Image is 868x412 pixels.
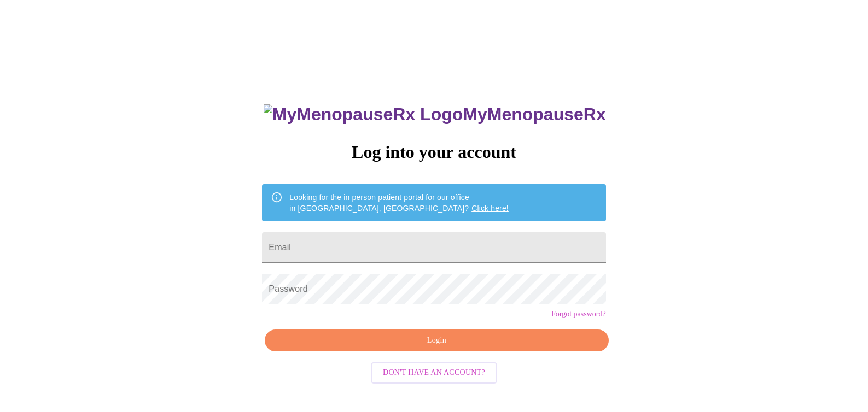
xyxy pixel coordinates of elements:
[264,104,463,125] img: MyMenopauseRx Logo
[264,104,606,125] h3: MyMenopauseRx
[471,204,509,213] a: Click here!
[371,362,497,384] button: Don't have an account?
[368,367,500,376] a: Don't have an account?
[289,187,509,218] div: Looking for the in person patient portal for our office in [GEOGRAPHIC_DATA], [GEOGRAPHIC_DATA]?
[383,366,485,380] span: Don't have an account?
[262,142,605,162] h3: Log into your account
[265,329,608,352] button: Login
[277,334,596,348] span: Login
[551,310,606,319] a: Forgot password?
